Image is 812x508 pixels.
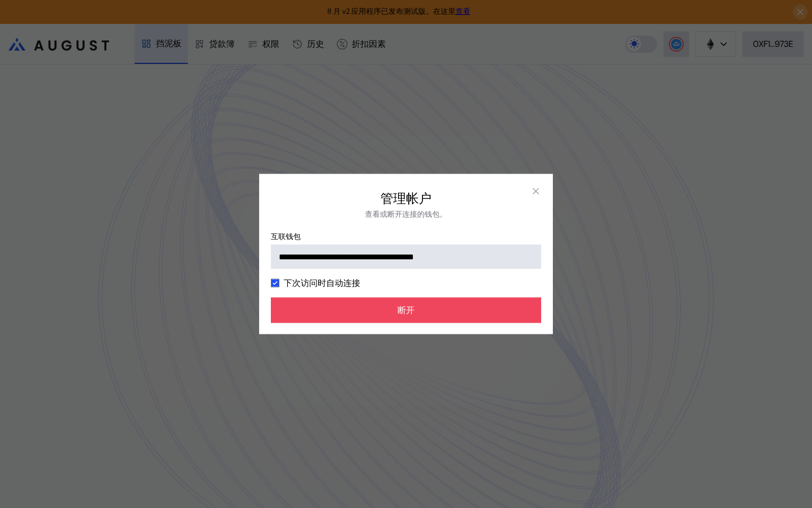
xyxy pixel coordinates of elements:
label: 下次访问时自动连接 [284,277,360,289]
h2: 管理帐户 [380,190,432,207]
div: 查看或断开连接的钱包。 [365,209,447,219]
button: 关闭模态 [527,183,544,200]
button: 断开 [271,298,541,323]
font: 互联钱包 [271,232,301,242]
